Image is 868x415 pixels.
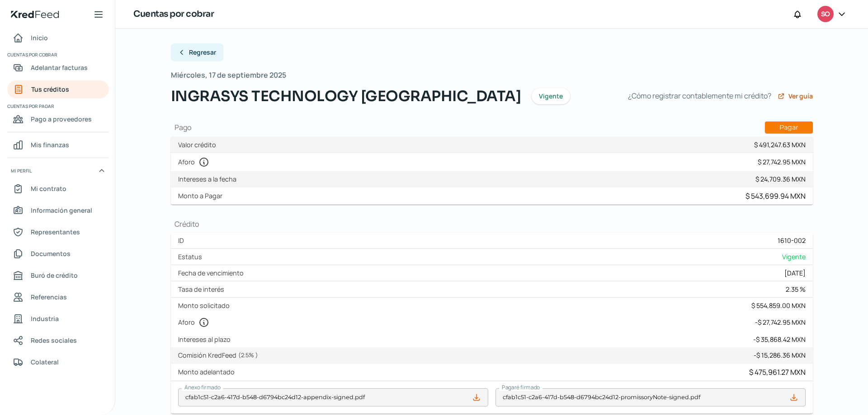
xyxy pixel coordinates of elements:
[778,93,813,100] a: Ver guía
[749,367,806,377] div: $ 475,961.27 MXN
[786,285,806,294] div: 2.35 %
[171,43,223,61] button: Regresar
[502,383,540,391] span: Pagaré firmado
[178,175,240,183] label: Intereses a la fecha
[745,191,806,201] div: $ 543,699.94 MXN
[7,266,109,284] a: Buró de crédito
[189,49,216,56] span: Regresar
[31,139,69,150] span: Mis finanzas
[31,84,69,95] span: Tus créditos
[7,59,109,77] a: Adelantar facturas
[758,158,806,166] div: $ 27,742.95 MXN
[178,252,206,261] label: Estatus
[178,301,233,310] label: Monto solicitado
[31,270,78,281] span: Buró de crédito
[171,69,286,82] span: Miércoles, 17 de septiembre 2025
[31,335,77,346] span: Redes sociales
[7,310,109,328] a: Industria
[31,356,59,368] span: Colateral
[171,219,813,229] h1: Crédito
[31,226,80,238] span: Representantes
[31,32,48,43] span: Inicio
[788,93,813,99] span: Ver guía
[755,175,806,183] div: $ 24,709.36 MXN
[31,113,92,125] span: Pago a proveedores
[31,62,88,73] span: Adelantar facturas
[754,351,806,359] div: - $ 15,286.36 MXN
[171,121,813,133] h1: Pago
[184,383,221,391] span: Anexo firmado
[765,121,813,133] button: Pagar
[238,351,258,359] span: ( 2.5 % )
[7,288,109,306] a: Referencias
[782,252,806,261] span: Vigente
[7,136,109,154] a: Mis finanzas
[178,140,220,149] label: Valor crédito
[539,93,563,99] span: Vigente
[133,8,214,21] h1: Cuentas por cobrar
[31,183,66,194] span: Mi contrato
[778,236,806,245] div: 1610-002
[178,157,213,168] label: Aforo
[31,248,71,259] span: Documentos
[7,80,109,98] a: Tus créditos
[7,102,108,110] span: Cuentas por pagar
[7,51,108,59] span: Cuentas por cobrar
[178,351,262,359] label: Comisión KredFeed
[178,368,238,376] label: Monto adelantado
[171,85,521,107] span: INGRASYS TECHNOLOGY [GEOGRAPHIC_DATA]
[7,353,109,371] a: Colateral
[11,167,32,175] span: Mi perfil
[751,301,806,310] div: $ 554,859.00 MXN
[7,245,109,263] a: Documentos
[7,180,109,198] a: Mi contrato
[178,335,234,344] label: Intereses al plazo
[31,313,59,324] span: Industria
[7,331,109,350] a: Redes sociales
[31,291,67,303] span: Referencias
[178,269,247,277] label: Fecha de vencimiento
[821,9,830,20] span: SO
[753,335,806,344] div: - $ 35,868.42 MXN
[755,318,806,326] div: - $ 27,742.95 MXN
[784,269,806,277] div: [DATE]
[178,317,213,328] label: Aforo
[178,191,226,200] label: Monto a Pagar
[178,236,188,245] label: ID
[31,205,92,216] span: Información general
[7,223,109,241] a: Representantes
[754,140,806,149] div: $ 491,247.63 MXN
[178,285,228,294] label: Tasa de interés
[7,201,109,219] a: Información general
[7,110,109,128] a: Pago a proveedores
[628,89,771,103] span: ¿Cómo registrar contablemente mi crédito?
[7,29,109,47] a: Inicio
